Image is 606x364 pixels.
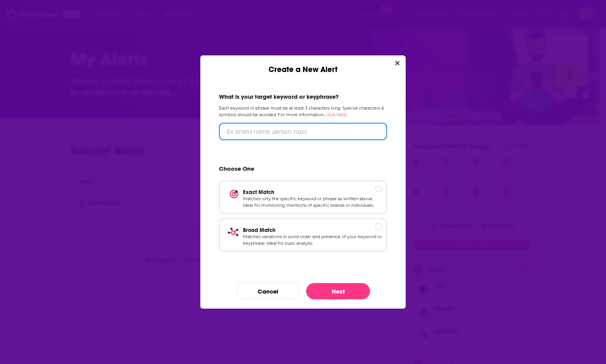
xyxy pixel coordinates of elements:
a: click here [326,112,346,117]
div: Create a New Alert [200,55,406,74]
p: Matches only the specific keyword or phrase as written above. Ideal for monitoring mentions of sp... [243,196,382,209]
h2: Choose One [219,165,387,176]
button: Next [306,283,370,299]
button: Cancel [236,283,300,299]
button: Close [392,58,403,68]
h2: What is your target keyword or keyphrase? [219,93,387,100]
p: Each keyword or phrase must be at least 3 characters long. Special characters & symbols should be... [219,105,387,118]
p: Matches variations in word order and presence of your keyword or keyphrase. Ideal for topic analy... [243,234,382,247]
input: Ex: brand name, person, topic [219,123,387,140]
p: Exact Match [243,189,382,196]
p: Broad Match [243,227,382,234]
